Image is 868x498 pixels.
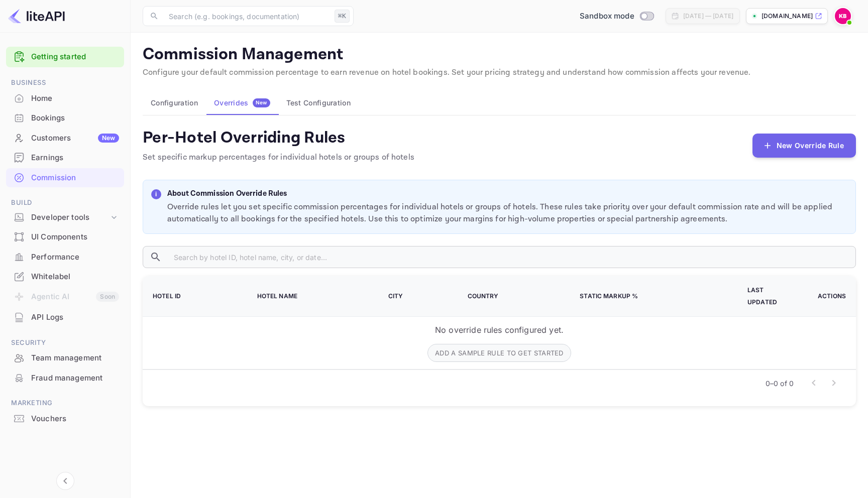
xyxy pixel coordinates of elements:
div: Home [31,93,119,104]
th: Actions [806,276,856,317]
div: Vouchers [6,409,124,429]
a: UI Components [6,227,124,246]
p: 0–0 of 0 [766,378,794,389]
a: Commission [6,168,124,187]
div: UI Components [6,227,124,247]
div: Developer tools [31,212,109,223]
input: Search (e.g. bookings, documentation) [163,6,331,26]
span: Security [6,337,124,348]
div: CustomersNew [6,129,124,148]
button: Test Configuration [278,91,359,115]
div: Team management [31,352,119,364]
button: Add a sample rule to get started [427,344,571,362]
img: LiteAPI logo [8,8,65,24]
span: Build [6,197,124,208]
div: Commission [31,172,119,184]
a: CustomersNew [6,129,124,147]
a: Whitelabel [6,267,124,286]
p: Commission Management [143,45,856,65]
th: Hotel ID [143,276,245,317]
p: Set specific markup percentages for individual hotels or groups of hotels [143,152,414,164]
button: Collapse navigation [56,472,74,490]
div: API Logs [6,308,124,327]
div: Getting started [6,47,124,67]
div: [DATE] — [DATE] [683,12,733,21]
a: Earnings [6,148,124,167]
div: Bookings [31,112,119,124]
a: Vouchers [6,409,124,428]
th: City [376,276,456,317]
a: Performance [6,247,124,266]
a: Fraud management [6,368,124,387]
a: Home [6,89,124,107]
div: Fraud management [6,368,124,388]
div: Developer tools [6,209,124,226]
p: No override rules configured yet. [435,324,564,336]
div: Overrides [214,98,270,107]
div: API Logs [31,312,119,323]
button: New Override Rule [752,134,856,158]
div: Earnings [31,152,119,164]
img: Kyle Bromont [835,8,851,24]
th: Hotel Name [245,276,376,317]
th: Static Markup % [568,276,735,317]
a: Team management [6,348,124,367]
p: [DOMAIN_NAME] [762,12,813,21]
p: i [155,190,157,199]
span: Business [6,77,124,88]
a: Getting started [31,51,119,63]
div: Team management [6,348,124,368]
div: Vouchers [31,413,119,425]
span: New [253,99,270,106]
div: Performance [6,247,124,267]
div: Commission [6,168,124,188]
div: Switch to Production mode [576,11,658,22]
button: Configuration [143,91,206,115]
div: ⌘K [335,10,350,23]
a: Bookings [6,108,124,127]
div: Fraud management [31,372,119,384]
h4: Per-Hotel Overriding Rules [143,128,414,148]
p: Configure your default commission percentage to earn revenue on hotel bookings. Set your pricing ... [143,67,856,79]
div: Bookings [6,108,124,128]
p: Override rules let you set specific commission percentages for individual hotels or groups of hot... [167,201,847,225]
a: API Logs [6,308,124,326]
div: Earnings [6,148,124,168]
div: Whitelabel [31,271,119,283]
div: Home [6,89,124,108]
input: Search by hotel ID, hotel name, city, or date... [166,246,856,268]
div: Whitelabel [6,267,124,287]
th: Last Updated [735,276,806,317]
div: Performance [31,252,119,263]
span: Sandbox mode [580,11,634,22]
div: New [98,134,119,143]
div: UI Components [31,231,119,243]
p: About Commission Override Rules [167,188,847,200]
div: Customers [31,133,119,144]
span: Marketing [6,398,124,409]
th: Country [456,276,568,317]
